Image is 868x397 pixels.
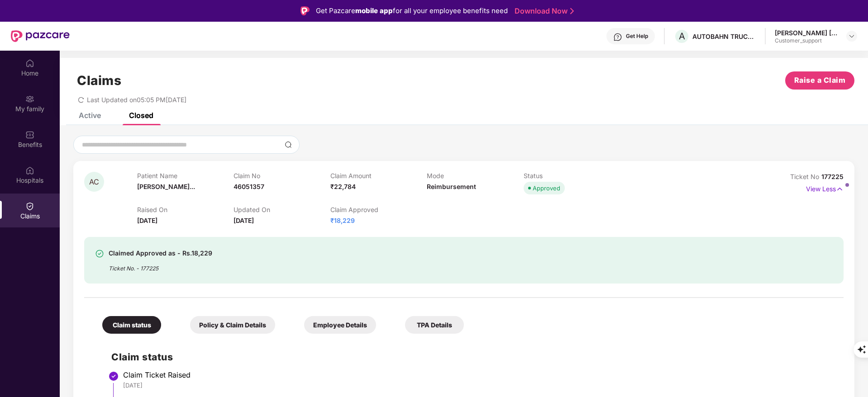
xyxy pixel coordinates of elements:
[109,259,212,273] div: Ticket No. - 177225
[821,173,844,180] span: 177225
[613,33,622,42] img: svg+xml;base64,PHN2ZyBpZD0iSGVscC0zMngzMiIgeG1sbnM9Imh0dHA6Ly93d3cudzMub3JnLzIwMDAvc3ZnIiB3aWR0aD...
[836,184,844,194] img: svg+xml;base64,PHN2ZyB4bWxucz0iaHR0cDovL3d3dy53My5vcmcvMjAwMC9zdmciIHdpZHRoPSIxNyIgaGVpZ2h0PSIxNy...
[137,172,234,180] p: Patient Name
[626,33,648,40] div: Get Help
[692,32,756,41] div: AUTOBAHN TRUCKING
[137,217,157,224] span: [DATE]
[515,6,571,16] a: Download Now
[316,5,508,16] div: Get Pazcare for all your employee benefits need
[102,316,161,334] div: Claim status
[570,6,574,16] img: Stroke
[794,75,846,86] span: Raise a Claim
[304,316,376,334] div: Employee Details
[300,6,310,15] img: Logo
[234,217,254,224] span: [DATE]
[848,33,855,40] img: svg+xml;base64,PHN2ZyBpZD0iRHJvcGRvd24tMzJ4MzIiIHhtbG5zPSJodHRwOi8vd3d3LnczLm9yZy8yMDAwL3N2ZyIgd2...
[25,202,34,211] img: svg+xml;base64,PHN2ZyBpZD0iQ2xhaW0iIHhtbG5zPSJodHRwOi8vd3d3LnczLm9yZy8yMDAwL3N2ZyIgd2lkdGg9IjIwIi...
[25,166,34,175] img: svg+xml;base64,PHN2ZyBpZD0iSG9zcGl0YWxzIiB4bWxucz0iaHR0cDovL3d3dy53My5vcmcvMjAwMC9zdmciIHdpZHRoPS...
[806,182,844,194] p: View Less
[330,217,355,224] span: ₹18,229
[234,183,264,190] span: 46051357
[355,6,393,15] strong: mobile app
[533,184,560,193] div: Approved
[123,381,835,389] div: [DATE]
[109,248,212,259] div: Claimed Approved as - Rs.18,229
[25,95,34,104] img: svg+xml;base64,PHN2ZyB3aWR0aD0iMjAiIGhlaWdodD0iMjAiIHZpZXdCb3g9IjAgMCAyMCAyMCIgZmlsbD0ibm9uZSIgeG...
[79,111,101,120] div: Active
[790,173,821,180] span: Ticket No
[87,96,186,104] span: Last Updated on 05:05 PM[DATE]
[330,183,356,190] span: ₹22,784
[775,37,838,44] div: Customer_support
[137,206,234,213] p: Raised On
[285,141,292,148] img: svg+xml;base64,PHN2ZyBpZD0iU2VhcmNoLTMyeDMyIiB4bWxucz0iaHR0cDovL3d3dy53My5vcmcvMjAwMC9zdmciIHdpZH...
[89,178,99,186] span: AC
[137,183,195,190] span: [PERSON_NAME]...
[123,370,835,379] div: Claim Ticket Raised
[95,249,104,258] img: svg+xml;base64,PHN2ZyBpZD0iU3VjY2Vzcy0zMngzMiIgeG1sbnM9Imh0dHA6Ly93d3cudzMub3JnLzIwMDAvc3ZnIiB3aW...
[330,172,427,180] p: Claim Amount
[330,206,427,213] p: Claim Approved
[427,183,476,190] span: Reimbursement
[679,31,685,42] span: A
[25,130,34,139] img: svg+xml;base64,PHN2ZyBpZD0iQmVuZWZpdHMiIHhtbG5zPSJodHRwOi8vd3d3LnczLm9yZy8yMDAwL3N2ZyIgd2lkdGg9Ij...
[190,316,275,334] div: Policy & Claim Details
[108,371,119,382] img: svg+xml;base64,PHN2ZyBpZD0iU3RlcC1Eb25lLTMyeDMyIiB4bWxucz0iaHR0cDovL3d3dy53My5vcmcvMjAwMC9zdmciIH...
[427,172,524,180] p: Mode
[785,71,854,90] button: Raise a Claim
[234,172,330,180] p: Claim No
[524,172,620,180] p: Status
[129,111,153,120] div: Closed
[11,30,70,42] img: New Pazcare Logo
[25,59,34,68] img: svg+xml;base64,PHN2ZyBpZD0iSG9tZSIgeG1sbnM9Imh0dHA6Ly93d3cudzMub3JnLzIwMDAvc3ZnIiB3aWR0aD0iMjAiIG...
[111,350,835,364] h2: Claim status
[77,73,121,88] h1: Claims
[78,96,84,104] span: redo
[775,28,838,37] div: [PERSON_NAME] [PERSON_NAME]
[234,206,330,213] p: Updated On
[405,316,464,334] div: TPA Details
